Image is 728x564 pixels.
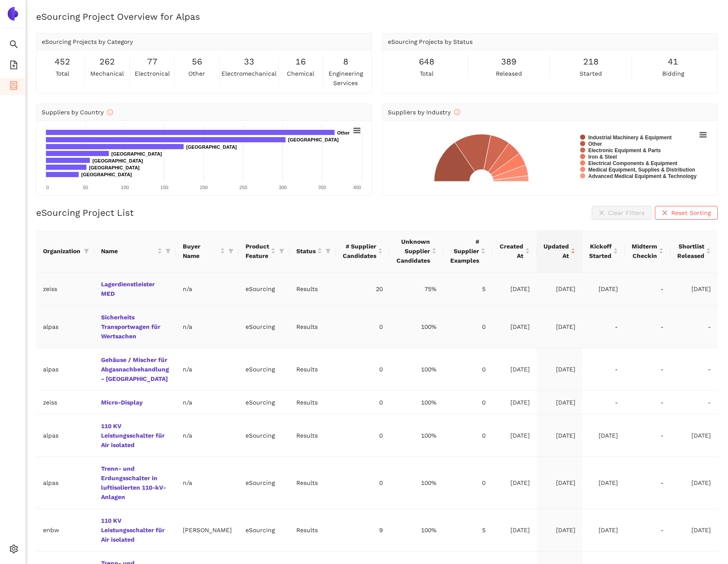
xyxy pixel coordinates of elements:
span: 33 [244,55,254,68]
td: - [670,391,718,414]
td: [DATE] [537,457,582,509]
span: filter [228,248,233,254]
span: Organization [43,246,80,256]
th: this column's title is # Supplier Examples,this column is sortable [443,230,492,273]
span: chemical [287,69,314,78]
text: Other [588,141,602,147]
span: Midterm Checkin [632,242,657,261]
span: setting [9,542,18,559]
text: [GEOGRAPHIC_DATA] [288,137,339,142]
td: zeiss [36,273,94,306]
span: filter [84,248,89,254]
td: 75% [390,273,443,306]
text: Iron & Steel [588,154,617,160]
td: [DATE] [670,509,718,552]
td: 100% [390,509,443,552]
td: 0 [336,457,390,509]
span: started [580,69,602,78]
th: this column's title is Created At,this column is sortable [492,230,536,273]
span: Status [296,246,316,256]
span: 56 [192,55,202,68]
span: filter [324,245,332,257]
td: n/a [176,306,239,348]
text: 250 [240,185,247,190]
td: [DATE] [670,457,718,509]
th: this column's title is Product Feature,this column is sortable [239,230,289,273]
img: Logo [6,7,20,21]
td: n/a [176,391,239,414]
td: Results [289,457,336,509]
span: filter [326,248,331,254]
td: [DATE] [537,273,582,306]
span: close [662,210,668,217]
td: alpas [36,457,94,509]
span: 41 [668,55,678,68]
span: # Supplier Examples [450,237,479,265]
td: eSourcing [239,414,289,457]
span: Unknown Supplier Candidates [396,237,430,265]
td: 0 [443,348,492,391]
td: [DATE] [537,306,582,348]
text: [GEOGRAPHIC_DATA] [92,158,143,163]
text: 200 [200,185,208,190]
span: electromechanical [221,69,276,78]
span: 648 [419,55,434,68]
td: 0 [336,348,390,391]
td: eSourcing [239,273,289,306]
span: search [9,37,18,54]
td: 9 [336,509,390,552]
td: eSourcing [239,391,289,414]
text: Electronic Equipment & Parts [588,147,661,153]
text: [GEOGRAPHIC_DATA] [186,144,237,150]
td: 0 [336,306,390,348]
button: closeReset Sorting [655,206,718,220]
td: [DATE] [582,509,625,552]
text: [GEOGRAPHIC_DATA] [89,165,140,170]
text: Industrial Machinery & Equipment [588,135,672,141]
td: 0 [336,414,390,457]
td: 0 [443,306,492,348]
td: [DATE] [537,348,582,391]
td: - [625,391,670,414]
td: [DATE] [582,273,625,306]
span: 452 [55,55,70,68]
td: [DATE] [582,414,625,457]
span: other [188,69,205,78]
td: - [625,348,670,391]
text: Other [337,130,350,135]
td: 0 [443,391,492,414]
td: 5 [443,509,492,552]
td: Results [289,273,336,306]
td: [PERSON_NAME] [176,509,239,552]
span: released [496,69,522,78]
td: eSourcing [239,306,289,348]
span: 218 [583,55,599,68]
td: [DATE] [492,457,536,509]
td: Results [289,509,336,552]
th: this column's title is Midterm Checkin,this column is sortable [625,230,670,273]
span: bidding [662,69,684,78]
td: - [670,306,718,348]
text: 100 [121,185,129,190]
span: container [9,78,18,95]
span: Product Feature [246,242,269,261]
h2: eSourcing Project List [36,206,134,219]
span: eSourcing Projects by Status [388,38,473,45]
span: file-add [9,58,18,75]
span: Updated At [544,242,569,261]
th: this column's title is # Supplier Candidates,this column is sortable [336,230,390,273]
span: Buyer Name [183,242,218,261]
td: 5 [443,273,492,306]
td: 100% [390,457,443,509]
span: 8 [343,55,348,68]
span: Suppliers by Country [42,109,113,116]
text: 50 [83,185,88,190]
text: [GEOGRAPHIC_DATA] [81,172,132,177]
td: 0 [336,391,390,414]
span: filter [277,240,286,262]
span: Name [101,246,156,256]
h2: eSourcing Project Overview for Alpas [36,10,718,23]
text: 400 [353,185,361,190]
td: Results [289,306,336,348]
td: [DATE] [537,509,582,552]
